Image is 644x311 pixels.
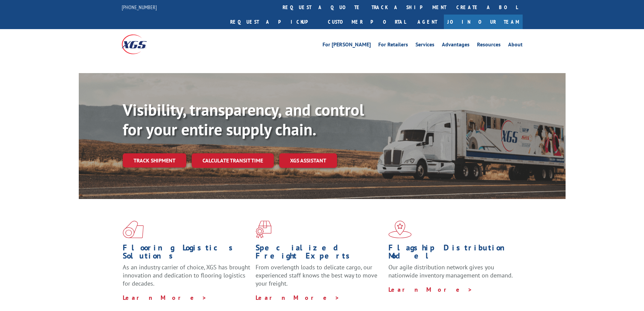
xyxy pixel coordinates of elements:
[123,244,251,263] h1: Flooring Logistics Solutions
[123,263,250,287] span: As an industry carrier of choice, XGS has brought innovation and dedication to flooring logistics...
[279,153,337,168] a: XGS ASSISTANT
[323,42,371,49] a: For [PERSON_NAME]
[415,42,434,49] a: Services
[123,294,207,302] a: Learn More >
[256,294,340,302] a: Learn More >
[122,4,157,10] a: [PHONE_NUMBER]
[123,99,364,140] b: Visibility, transparency, and control for your entire supply chain.
[388,286,473,293] a: Learn More >
[256,221,271,238] img: xgs-icon-focused-on-flooring-red
[123,153,186,168] a: Track shipment
[225,15,323,29] a: Request a pickup
[411,15,444,29] a: Agent
[256,263,383,293] p: From overlength loads to delicate cargo, our experienced staff knows the best way to move your fr...
[444,15,523,29] a: Join Our Team
[192,153,274,168] a: Calculate transit time
[123,221,144,238] img: xgs-icon-total-supply-chain-intelligence-red
[442,42,470,49] a: Advantages
[388,263,513,279] span: Our agile distribution network gives you nationwide inventory management on demand.
[388,221,412,238] img: xgs-icon-flagship-distribution-model-red
[477,42,501,49] a: Resources
[323,15,411,29] a: Customer Portal
[256,244,383,263] h1: Specialized Freight Experts
[508,42,523,49] a: About
[388,244,516,263] h1: Flagship Distribution Model
[378,42,408,49] a: For Retailers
